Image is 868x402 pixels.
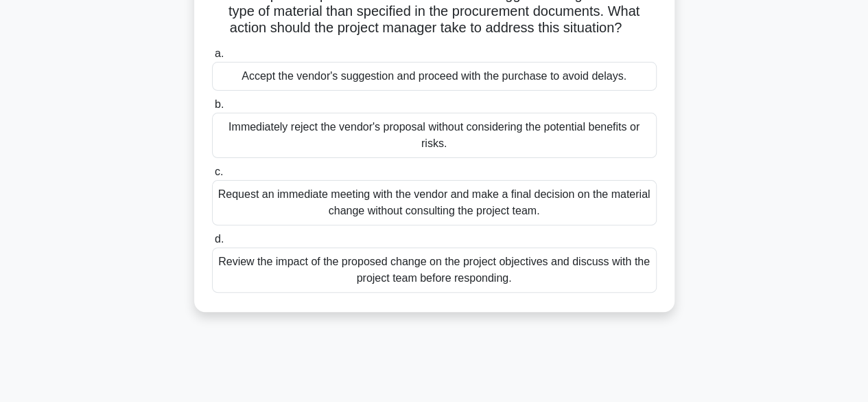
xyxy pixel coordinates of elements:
[212,113,657,158] div: Immediately reject the vendor's proposal without considering the potential benefits or risks.
[215,47,224,59] span: a.
[215,98,224,110] span: b.
[215,233,224,245] span: d.
[212,247,657,293] div: Review the impact of the proposed change on the project objectives and discuss with the project t...
[212,180,657,225] div: Request an immediate meeting with the vendor and make a final decision on the material change wit...
[212,62,657,91] div: Accept the vendor's suggestion and proceed with the purchase to avoid delays.
[215,166,223,177] span: c.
